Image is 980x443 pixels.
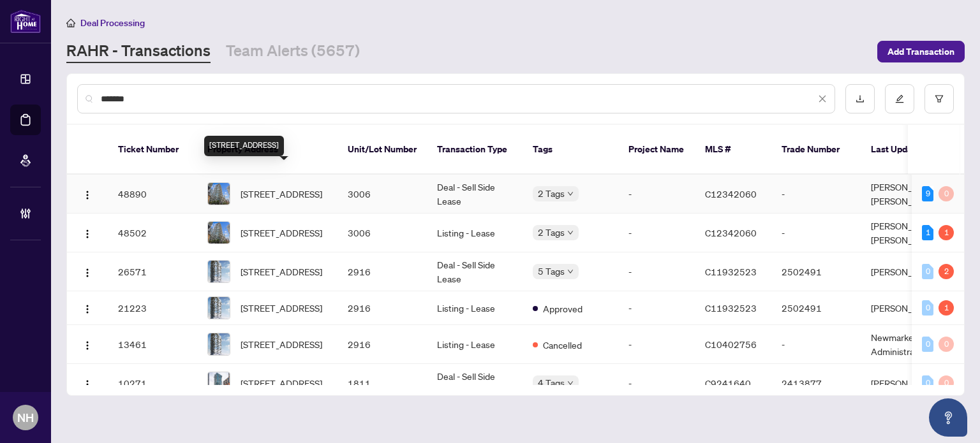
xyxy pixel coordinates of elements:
[77,261,98,282] button: Logo
[538,225,565,240] span: 2 Tags
[108,252,197,291] td: 26571
[845,84,875,113] button: download
[618,252,695,291] td: -
[818,94,827,103] span: close
[922,225,933,240] div: 1
[922,300,933,316] div: 0
[939,300,954,316] div: 1
[427,291,523,325] td: Listing - Lease
[922,186,933,201] div: 9
[705,377,751,389] span: C9241640
[939,337,954,352] div: 0
[771,125,861,175] th: Trade Number
[77,222,98,243] button: Logo
[82,268,93,278] img: Logo
[538,375,565,390] span: 4 Tags
[17,409,34,426] span: NH
[241,226,322,240] span: [STREET_ADDRESS]
[939,264,954,279] div: 2
[108,364,197,403] td: 10271
[543,338,582,352] span: Cancelled
[771,325,861,364] td: -
[538,186,565,201] span: 2 Tags
[705,227,757,238] span: C12342060
[922,375,933,391] div: 0
[567,268,574,275] span: down
[618,325,695,364] td: -
[208,222,230,243] img: thumbnail-img
[939,225,954,240] div: 1
[338,364,427,403] td: 1811
[338,252,427,291] td: 2916
[77,298,98,318] button: Logo
[939,375,954,391] div: 0
[771,252,861,291] td: 2502491
[618,214,695,252] td: -
[705,302,757,314] span: C11932523
[861,252,956,291] td: [PERSON_NAME]
[197,125,338,175] th: Property Address
[241,301,322,315] span: [STREET_ADDRESS]
[861,291,956,325] td: [PERSON_NAME]
[10,10,41,33] img: logo
[695,125,771,175] th: MLS #
[208,372,230,394] img: thumbnail-img
[77,184,98,204] button: Logo
[618,364,695,403] td: -
[338,214,427,252] td: 3006
[82,190,93,200] img: Logo
[427,325,523,364] td: Listing - Lease
[427,125,523,175] th: Transaction Type
[338,291,427,325] td: 2916
[861,364,956,403] td: [PERSON_NAME]
[241,187,322,201] span: [STREET_ADDRESS]
[771,214,861,252] td: -
[82,304,93,314] img: Logo
[427,364,523,403] td: Deal - Sell Side Lease
[705,338,757,350] span: C10402756
[108,175,197,214] td: 48890
[922,337,933,352] div: 0
[241,265,322,279] span: [STREET_ADDRESS]
[82,379,93,389] img: Logo
[427,252,523,291] td: Deal - Sell Side Lease
[895,94,904,103] span: edit
[618,125,695,175] th: Project Name
[77,373,98,393] button: Logo
[929,398,967,437] button: Open asap
[861,175,956,214] td: [PERSON_NAME] [PERSON_NAME]
[523,125,618,175] th: Tags
[567,229,574,236] span: down
[208,183,230,205] img: thumbnail-img
[935,94,944,103] span: filter
[108,325,197,364] td: 13461
[80,17,145,29] span: Deal Processing
[771,364,861,403] td: 2413877
[771,175,861,214] td: -
[208,333,230,355] img: thumbnail-img
[705,266,757,277] span: C11932523
[204,136,284,156] div: [STREET_ADDRESS]
[108,214,197,252] td: 48502
[856,94,865,103] span: download
[887,41,954,62] span: Add Transaction
[861,125,956,175] th: Last Updated By
[82,340,93,351] img: Logo
[567,191,574,197] span: down
[208,297,230,319] img: thumbnail-img
[66,40,211,63] a: RAHR - Transactions
[618,291,695,325] td: -
[338,175,427,214] td: 3006
[924,84,954,113] button: filter
[338,125,427,175] th: Unit/Lot Number
[877,41,965,62] button: Add Transaction
[66,18,75,27] span: home
[338,325,427,364] td: 2916
[543,301,583,316] span: Approved
[567,380,574,386] span: down
[939,186,954,201] div: 0
[771,291,861,325] td: 2502491
[922,264,933,279] div: 0
[208,261,230,282] img: thumbnail-img
[77,334,98,354] button: Logo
